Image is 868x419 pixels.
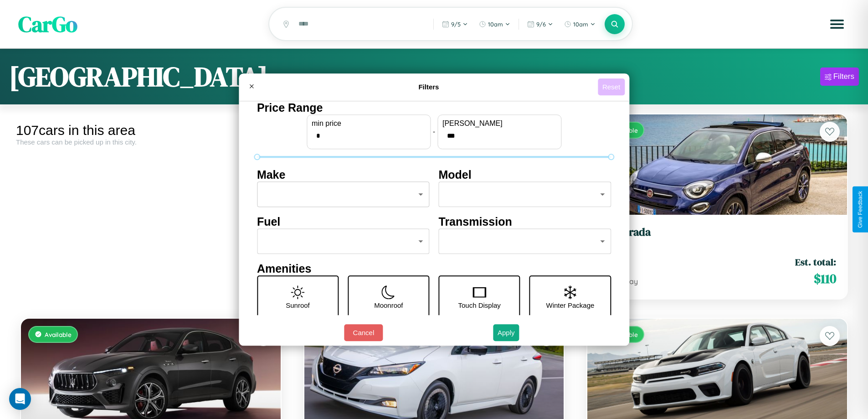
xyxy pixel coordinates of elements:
h1: [GEOGRAPHIC_DATA] [9,58,268,95]
h4: Transmission [439,215,611,228]
span: 9 / 5 [451,21,461,28]
p: Touch Display [458,299,500,311]
button: Cancel [344,324,383,341]
span: $ 110 [814,269,836,288]
button: Apply [493,324,519,341]
p: - [433,125,435,138]
span: CarGo [18,9,77,39]
button: 10am [560,17,600,31]
div: Open Intercom Messenger [9,388,31,410]
label: min price [312,119,426,128]
div: Give Feedback [857,191,863,228]
p: Moonroof [374,299,403,311]
div: 107 cars in this area [16,123,286,138]
div: Filters [833,72,854,81]
h4: Amenities [257,262,611,275]
button: Open menu [824,11,850,37]
span: 10am [488,21,503,28]
button: Reset [598,78,625,95]
label: [PERSON_NAME] [442,119,556,128]
h4: Make [257,168,430,181]
button: 9/5 [437,17,473,31]
p: Winter Package [546,299,595,311]
h3: Fiat Strada [598,226,836,239]
p: Sunroof [286,299,310,311]
h4: Fuel [257,215,430,228]
button: 10am [474,17,515,31]
h4: Filters [260,83,598,91]
button: 9/6 [523,17,558,31]
h4: Model [439,168,611,181]
span: 10am [573,21,588,28]
a: Fiat Strada2020 [598,226,836,248]
button: Filters [820,67,859,86]
span: Available [45,331,72,338]
span: 9 / 6 [536,21,546,28]
span: Est. total: [795,255,836,269]
h4: Price Range [257,101,611,114]
div: These cars can be picked up in this city. [16,138,286,146]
